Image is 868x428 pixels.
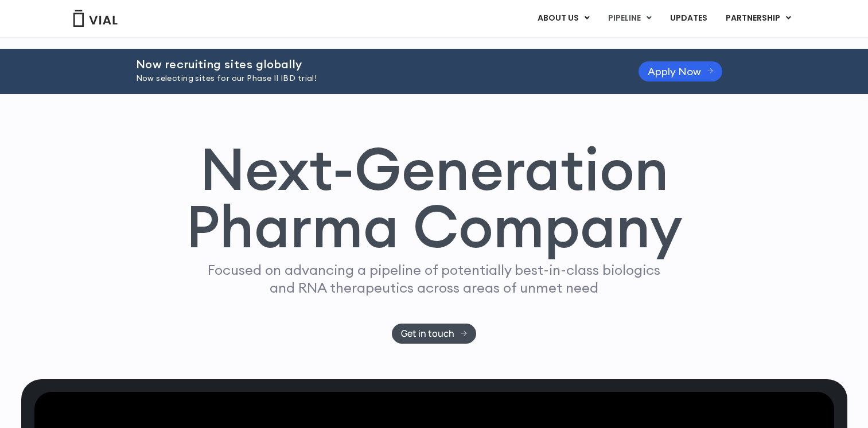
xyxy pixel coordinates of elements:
[528,9,598,28] a: ABOUT USMenu Toggle
[401,329,454,338] span: Get in touch
[392,324,476,344] a: Get in touch
[72,10,118,27] img: Vial Logo
[203,261,665,297] p: Focused on advancing a pipeline of potentially best-in-class biologics and RNA therapeutics acros...
[599,9,660,28] a: PIPELINEMenu Toggle
[717,9,800,28] a: PARTNERSHIPMenu Toggle
[136,72,610,85] p: Now selecting sites for our Phase II IBD trial!
[648,67,701,76] span: Apply Now
[186,140,683,256] h1: Next-Generation Pharma Company
[661,9,716,28] a: UPDATES
[639,61,723,81] a: Apply Now
[136,58,610,71] h2: Now recruiting sites globally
